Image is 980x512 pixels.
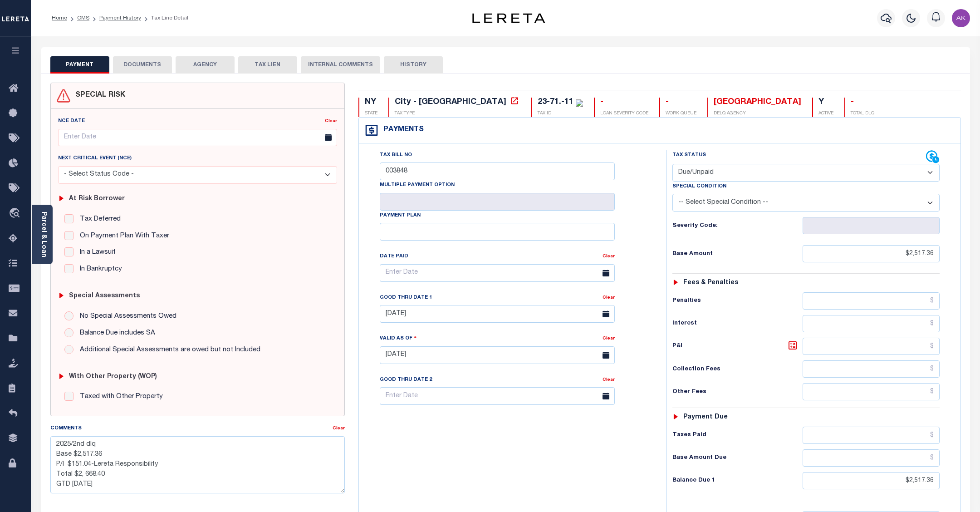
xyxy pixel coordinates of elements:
[803,449,939,467] input: $
[672,454,803,462] h6: Base Amount Due
[380,212,421,220] label: Payment Plan
[365,98,377,108] div: NY
[672,320,803,327] h6: Interest
[52,15,67,21] a: Home
[380,253,408,261] label: Date Paid
[714,110,801,117] p: DELQ AGENCY
[672,366,803,373] h6: Collection Fees
[672,297,803,305] h6: Penalties
[69,195,125,203] h6: At Risk Borrower
[538,98,573,106] div: 23-71.-11
[803,245,939,262] input: $
[472,13,545,23] img: logo-dark.svg
[672,432,803,439] h6: Taxes Paid
[672,183,726,191] label: Special Condition
[69,292,140,300] h6: Special Assessments
[818,98,833,108] div: Y
[99,15,141,21] a: Payment History
[538,110,583,117] p: TAX ID
[672,389,803,396] h6: Other Fees
[603,378,615,382] a: Clear
[600,110,648,117] p: LOAN SEVERITY CODE
[325,119,337,123] a: Clear
[301,56,380,74] button: INTERNAL COMMENTS
[803,338,939,355] input: $
[40,212,47,257] a: Parcel & Loan
[803,383,939,400] input: $
[851,98,874,108] div: -
[113,56,172,74] button: DOCUMENTS
[75,392,163,402] label: Taxed with Other Property
[75,345,260,355] label: Additional Special Assessments are owed but not Included
[58,129,337,147] input: Enter Date
[672,152,706,159] label: Tax Status
[380,376,432,384] label: Good Thru Date 2
[75,214,121,225] label: Tax Deferred
[803,472,939,489] input: $
[803,427,939,444] input: $
[672,222,803,230] h6: Severity Code:
[380,264,615,282] input: Enter Date
[50,425,82,433] label: Comments
[952,9,970,27] img: svg+xml;base64,PHN2ZyB4bWxucz0iaHR0cDovL3d3dy53My5vcmcvMjAwMC9zdmciIHBvaW50ZXItZXZlbnRzPSJub25lIi...
[71,91,125,100] h4: SPECIAL RISK
[333,426,345,431] a: Clear
[666,110,696,117] p: WORK QUEUE
[380,334,417,343] label: Valid as Of
[77,15,89,21] a: OMS
[380,305,615,323] input: Enter Date
[75,311,176,322] label: No Special Assessments Owed
[58,155,132,162] label: Next Critical Event (NCE)
[683,414,728,421] h6: Payment due
[75,247,116,258] label: In a Lawsuit
[576,99,583,107] img: check-icon-green.svg
[9,208,23,220] i: travel_explore
[176,56,235,74] button: AGENCY
[380,346,615,364] input: Enter Date
[141,14,188,22] li: Tax Line Detail
[380,152,412,159] label: Tax Bill No
[365,110,377,117] p: STATE
[603,336,615,341] a: Clear
[803,292,939,310] input: $
[803,360,939,378] input: $
[75,264,122,275] label: In Bankruptcy
[384,56,443,74] button: HISTORY
[380,294,432,302] label: Good Thru Date 1
[75,328,155,339] label: Balance Due includes SA
[603,295,615,300] a: Clear
[603,254,615,259] a: Clear
[818,110,833,117] p: ACTIVE
[379,126,424,134] h4: Payments
[395,98,506,106] div: City - [GEOGRAPHIC_DATA]
[69,373,157,381] h6: with Other Property (WOP)
[672,251,803,258] h6: Base Amount
[50,56,109,74] button: PAYMENT
[672,477,803,484] h6: Balance Due 1
[380,182,455,189] label: Multiple Payment Option
[803,315,939,332] input: $
[58,118,85,125] label: NCE Date
[714,98,801,108] div: [GEOGRAPHIC_DATA]
[851,110,874,117] p: TOTAL DLQ
[672,340,803,353] h6: P&I
[238,56,297,74] button: TAX LIEN
[666,98,696,108] div: -
[600,98,648,108] div: -
[75,231,169,241] label: On Payment Plan With Taxer
[380,387,615,405] input: Enter Date
[395,110,520,117] p: TAX TYPE
[683,279,738,287] h6: Fees & Penalties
